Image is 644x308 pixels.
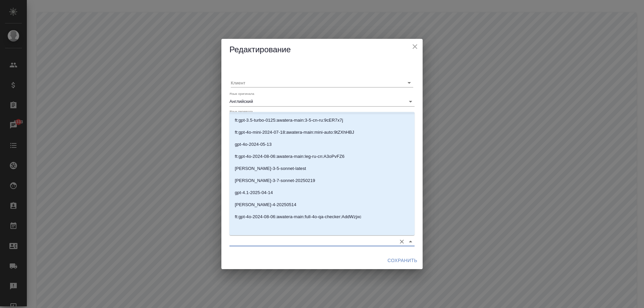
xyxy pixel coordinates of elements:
button: Сохранить [385,254,420,267]
label: Язык перевода [229,110,253,113]
p: gpt-4.1-2025-04-14 [235,189,273,196]
span: Сохранить [387,256,417,265]
p: [PERSON_NAME]-3-7-sonnet-20250219 [235,177,315,184]
p: ft:gpt-4o-2024-08-06:awatera-main:full-4o-qa-checker:AddWzjxc [235,213,361,220]
p: ft:gpt-4o-2024-08-06:awatera-main:leg-ru-cn:A3oPvFZ6 [235,153,344,160]
p: [PERSON_NAME]-3-5-sonnet-latest [235,165,306,172]
p: [PERSON_NAME]-4-20250514 [235,201,297,208]
button: close [410,42,420,52]
button: Очистить [397,237,407,246]
p: ft:gpt-4o-mini-2024-07-18:awatera-main:mini-auto:9tZXhHBJ [235,129,354,136]
span: Редактирование [229,45,291,54]
button: Open [405,78,414,87]
button: Open [406,97,415,106]
p: ft:gpt-3.5-turbo-0125:awatera-main:3-5-cn-ru:9cER7x7j [235,117,343,124]
button: Close [406,237,415,246]
label: Язык оригинала [229,92,254,96]
p: gpt-4o-2024-05-13 [235,141,272,148]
